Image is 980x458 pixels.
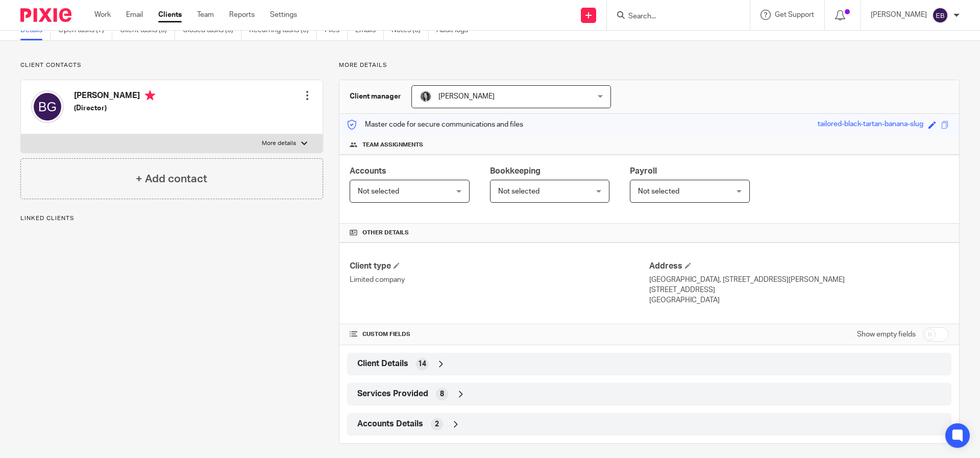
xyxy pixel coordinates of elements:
img: brodie%203%20small.jpg [420,90,432,103]
span: 2 [435,419,439,429]
span: Payroll [630,167,657,175]
a: Clients [158,10,182,20]
p: Master code for secure communications and files [347,119,523,130]
span: Other details [362,229,409,237]
label: Show empty fields [857,329,916,340]
p: [GEOGRAPHIC_DATA] [649,295,949,305]
img: svg%3E [31,90,64,123]
p: More details [262,139,296,148]
p: [PERSON_NAME] [871,10,927,20]
h4: CUSTOM FIELDS [350,330,649,339]
span: Services Provided [357,389,428,399]
span: Accounts Details [357,419,423,429]
input: Search [627,12,719,21]
p: Client contacts [20,61,323,69]
p: Linked clients [20,214,323,223]
a: Reports [229,10,255,20]
div: tailored-black-tartan-banana-slug [818,119,923,131]
p: More details [339,61,960,69]
p: [STREET_ADDRESS] [649,285,949,295]
p: Limited company [350,275,649,285]
span: Client Details [357,358,408,369]
a: Work [94,10,111,20]
img: Pixie [20,8,71,22]
span: 14 [418,359,426,369]
span: Bookkeeping [490,167,541,175]
h4: Address [649,261,949,272]
span: Not selected [498,188,540,195]
span: Not selected [638,188,679,195]
i: Primary [145,90,155,101]
span: Accounts [350,167,386,175]
span: 8 [440,389,444,399]
p: [GEOGRAPHIC_DATA], [STREET_ADDRESS][PERSON_NAME] [649,275,949,285]
span: Team assignments [362,141,423,149]
h4: [PERSON_NAME] [74,90,155,103]
img: svg%3E [932,7,948,23]
a: Team [197,10,214,20]
span: Not selected [358,188,399,195]
span: Get Support [775,11,814,18]
h3: Client manager [350,91,401,102]
h5: (Director) [74,103,155,113]
h4: Client type [350,261,649,272]
h4: + Add contact [136,171,207,187]
a: Email [126,10,143,20]
span: [PERSON_NAME] [438,93,495,100]
a: Settings [270,10,297,20]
